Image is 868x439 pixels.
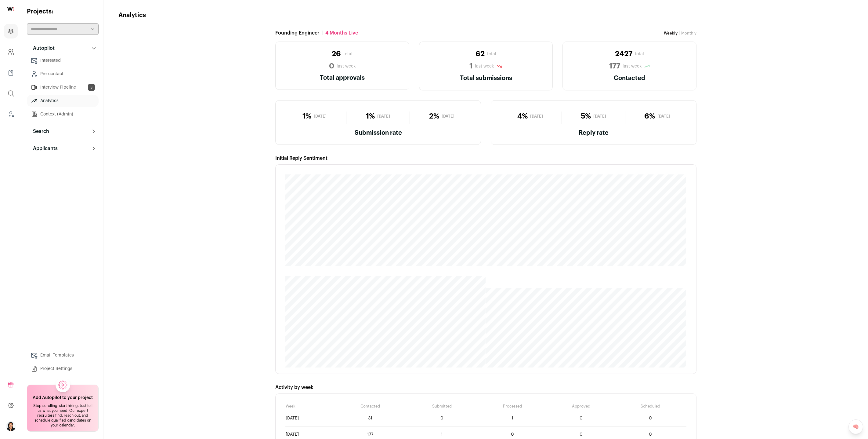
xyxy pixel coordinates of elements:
[476,49,485,59] span: 62
[329,61,334,71] span: 0
[681,31,696,35] a: Monthly
[29,145,58,152] p: Applicants
[4,24,18,38] a: Projects
[27,68,99,80] a: Pre-contact
[322,29,323,37] span: |
[275,29,319,37] span: Founding Engineer
[469,61,472,71] span: 1
[27,7,99,16] h2: Projects:
[547,410,615,426] td: 0
[517,112,528,121] span: 4%
[7,7,14,11] img: wellfound-shorthand-0d5821cbd27db2630d0214b213865d53afaa358527fdda9d0ea32b1df1b89c2c.svg
[283,129,473,137] h2: Submission rate
[442,114,454,119] span: [DATE]
[337,63,356,69] span: last week
[6,421,16,431] img: 13709957-medium_jpg
[343,51,353,57] span: total
[615,404,686,410] th: Scheduled
[29,128,49,135] p: Search
[88,84,95,91] span: 3
[27,81,99,93] a: Interview Pipeline3
[6,421,16,431] button: Open dropdown
[285,404,334,410] th: Week
[530,114,543,119] span: [DATE]
[285,410,334,426] td: [DATE]
[366,112,375,121] span: 1%
[314,114,327,119] span: [DATE]
[406,410,478,426] td: 0
[623,63,642,69] span: last week
[427,74,545,83] h2: Total submissions
[657,114,670,119] span: [DATE]
[27,95,99,107] a: Analytics
[325,29,358,37] span: 4 months Live
[4,65,18,80] a: Company Lists
[593,114,606,119] span: [DATE]
[29,45,55,52] p: Autopilot
[547,404,615,410] th: Approved
[27,385,99,432] a: Add Autopilot to your project Stop scrolling, start hiring. Just tell us what you need. Our exper...
[275,155,696,162] div: Initial Reply Sentiment
[581,112,591,121] span: 5%
[848,419,863,434] a: 🧠
[302,112,311,121] span: 1%
[27,108,99,120] a: Context (Admin)
[615,410,686,426] td: 0
[31,403,95,428] div: Stop scrolling, start hiring. Just tell us what you need. Our expert recruiters find, reach out, ...
[478,404,547,410] th: Processed
[27,363,99,375] a: Project Settings
[609,61,620,71] span: 177
[498,129,689,137] h2: Reply rate
[487,51,496,57] span: total
[635,51,644,57] span: total
[429,112,439,121] span: 2%
[570,74,689,83] h2: Contacted
[27,142,99,155] button: Applicants
[377,114,390,119] span: [DATE]
[615,49,632,59] span: 2427
[475,63,494,69] span: last week
[664,31,678,35] span: Weekly
[4,45,18,59] a: Company and ATS Settings
[27,125,99,137] button: Search
[33,395,93,401] h2: Add Autopilot to your project
[27,54,99,67] a: Interested
[283,74,402,82] h2: Total approvals
[644,112,655,121] span: 6%
[332,49,341,59] span: 26
[27,42,99,54] button: Autopilot
[334,410,406,426] td: 31
[118,11,146,20] h1: Analytics
[679,31,680,35] span: |
[406,404,478,410] th: Submitted
[27,349,99,361] a: Email Templates
[478,410,547,426] td: 1
[334,404,406,410] th: Contacted
[4,107,18,122] a: Leads (Backoffice)
[275,384,696,391] div: Activity by week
